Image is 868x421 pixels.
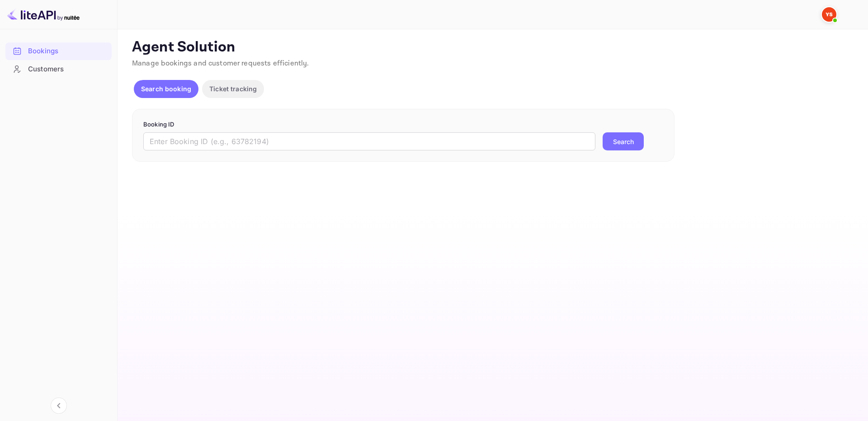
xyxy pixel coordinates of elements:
p: Booking ID [143,120,663,129]
p: Agent Solution [132,38,852,56]
p: Ticket tracking [209,84,257,94]
input: Enter Booking ID (e.g., 63782194) [143,132,595,150]
button: Search [603,132,644,150]
a: Bookings [5,42,112,59]
div: Bookings [28,46,107,56]
div: Bookings [5,42,112,60]
p: Search booking [141,84,191,94]
img: LiteAPI logo [7,7,80,22]
img: Yandex Support [822,7,836,22]
a: Customers [5,61,112,77]
div: Customers [28,64,107,75]
span: Manage bookings and customer requests efficiently. [132,59,309,68]
button: Collapse navigation [51,398,67,414]
div: Customers [5,61,112,78]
